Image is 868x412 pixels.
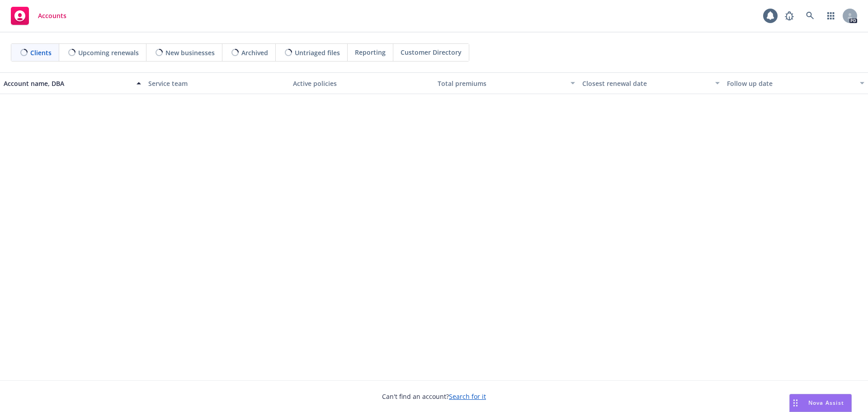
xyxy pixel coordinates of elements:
div: Drag to move [790,394,801,412]
div: Follow up date [727,79,854,88]
span: Untriaged files [295,48,340,57]
span: Upcoming renewals [78,48,139,57]
a: Switch app [822,7,840,25]
button: Nova Assist [789,394,852,412]
div: Service team [148,79,286,88]
button: Follow up date [723,72,868,94]
div: Account name, DBA [4,79,131,88]
div: Closest renewal date [582,79,710,88]
button: Closest renewal date [579,72,723,94]
span: Archived [241,48,268,57]
button: Active policies [289,72,434,94]
a: Search for it [449,392,486,401]
span: Nova Assist [808,399,844,407]
span: Can't find an account? [382,392,486,401]
span: Reporting [355,47,386,57]
div: Active policies [293,79,430,88]
span: Customer Directory [401,47,462,57]
a: Search [801,7,819,25]
span: Clients [30,48,52,57]
a: Report a Bug [780,7,798,25]
span: New businesses [165,48,215,57]
button: Service team [145,72,289,94]
button: Total premiums [434,72,579,94]
span: Accounts [38,12,66,19]
div: Total premiums [438,79,565,88]
a: Accounts [7,3,70,28]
